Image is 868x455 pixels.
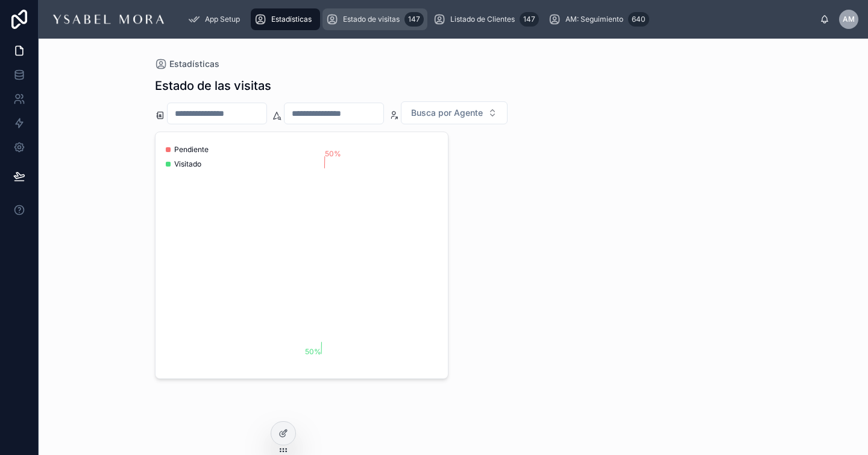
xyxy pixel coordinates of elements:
[843,14,855,24] span: AM
[325,149,341,158] tspan: 50%
[565,14,623,24] span: AM: Seguimiento
[411,107,483,119] span: Busca por Agente
[401,101,508,124] button: Select Button
[305,347,321,356] tspan: 50%
[430,8,542,30] a: Listado de Clientes147
[155,77,271,94] h1: Estado de las visitas
[174,159,201,169] span: Visitado
[545,8,653,30] a: AM: Seguimiento640
[271,14,312,24] span: Estadísticas
[322,8,427,30] a: Estado de visitas147
[628,12,649,27] div: 640
[155,58,219,70] a: Estadísticas
[163,139,441,371] div: chart
[343,14,400,24] span: Estado de visitas
[205,14,240,24] span: App Setup
[404,12,424,27] div: 147
[169,58,219,70] span: Estadísticas
[174,145,209,154] span: Pendiente
[48,10,169,29] img: App logo
[520,12,539,27] div: 147
[178,6,820,33] div: scrollable content
[251,8,320,30] a: Estadísticas
[450,14,515,24] span: Listado de Clientes
[184,8,248,30] a: App Setup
